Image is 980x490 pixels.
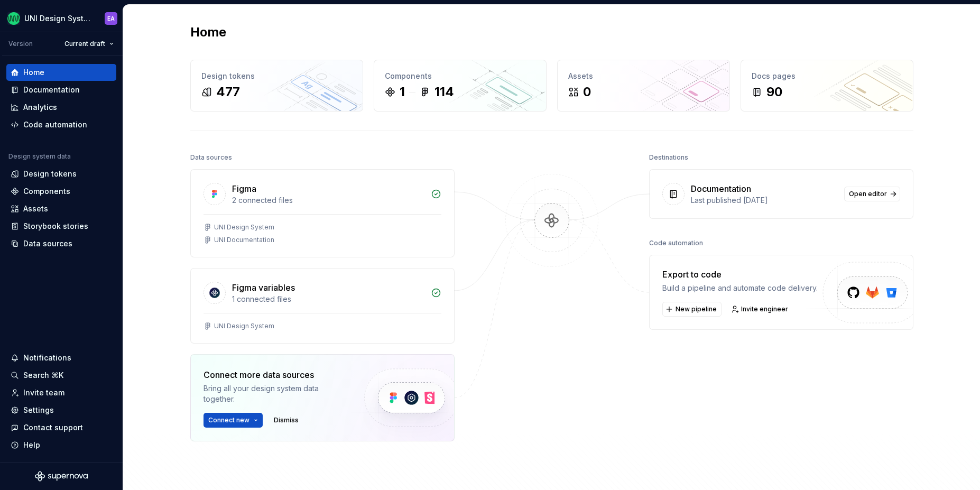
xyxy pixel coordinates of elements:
a: Components [6,183,116,200]
a: Settings [6,402,116,419]
div: Bring all your design system data together. [204,383,346,404]
div: Help [23,440,40,450]
span: Dismiss [274,416,299,424]
span: Open editor [849,190,887,198]
div: UNI Design System [214,223,274,232]
div: Notifications [23,353,71,363]
button: UNI Design SystemEA [2,7,121,30]
div: 477 [216,84,240,100]
div: Storybook stories [23,221,88,232]
svg: Supernova Logo [35,471,88,482]
img: ed2d80fa-d191-4600-873e-e5d010efb887.png [7,12,20,25]
a: Figma2 connected filesUNI Design SystemUNI Documentation [190,169,455,257]
div: Assets [568,71,719,81]
a: Home [6,64,116,81]
div: 0 [583,84,591,100]
button: Search ⌘K [6,367,116,384]
div: Export to code [662,268,818,281]
div: Assets [23,204,48,214]
div: Docs pages [752,71,902,81]
button: Current draft [60,36,118,51]
h2: Home [190,24,226,41]
div: Last published [DATE] [691,195,838,206]
div: 2 connected files [232,195,424,206]
a: Invite engineer [728,302,793,317]
div: EA [107,14,115,23]
div: Code automation [23,119,87,130]
button: Help [6,437,116,454]
div: 114 [434,84,454,100]
a: Code automation [6,116,116,133]
div: Design system data [8,152,71,161]
div: 1 [400,84,405,100]
div: 90 [766,84,782,100]
a: Documentation [6,81,116,98]
div: Code automation [649,236,703,251]
div: Components [23,186,70,197]
span: Connect new [208,416,249,424]
div: Design tokens [23,169,77,179]
div: Data sources [190,150,232,165]
div: Version [8,40,33,48]
div: Design tokens [201,71,352,81]
div: Contact support [23,422,83,433]
div: UNI Design System [24,13,92,24]
div: Home [23,67,44,78]
a: Design tokens [6,165,116,182]
div: Figma variables [232,281,295,294]
button: New pipeline [662,302,722,317]
span: Current draft [64,40,105,48]
div: Invite team [23,387,64,398]
a: Storybook stories [6,218,116,235]
span: Invite engineer [741,305,788,313]
button: Contact support [6,419,116,436]
div: Data sources [23,238,72,249]
div: Search ⌘K [23,370,63,381]
div: Documentation [23,85,80,95]
div: Connect more data sources [204,368,346,381]
a: Invite team [6,384,116,401]
a: Design tokens477 [190,60,363,112]
div: UNI Design System [214,322,274,330]
button: Dismiss [269,413,303,428]
button: Connect new [204,413,263,428]
a: Data sources [6,235,116,252]
div: Figma [232,182,256,195]
div: Documentation [691,182,751,195]
a: Assets0 [557,60,730,112]
div: 1 connected files [232,294,424,304]
div: Destinations [649,150,688,165]
div: Components [385,71,535,81]
a: Assets [6,200,116,217]
a: Figma variables1 connected filesUNI Design System [190,268,455,344]
div: Build a pipeline and automate code delivery. [662,283,818,293]
a: Analytics [6,99,116,116]
span: New pipeline [676,305,717,313]
div: UNI Documentation [214,236,274,244]
a: Components1114 [374,60,547,112]
div: Settings [23,405,54,415]
div: Analytics [23,102,57,113]
a: Docs pages90 [741,60,913,112]
button: Notifications [6,349,116,366]
a: Open editor [844,187,900,201]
